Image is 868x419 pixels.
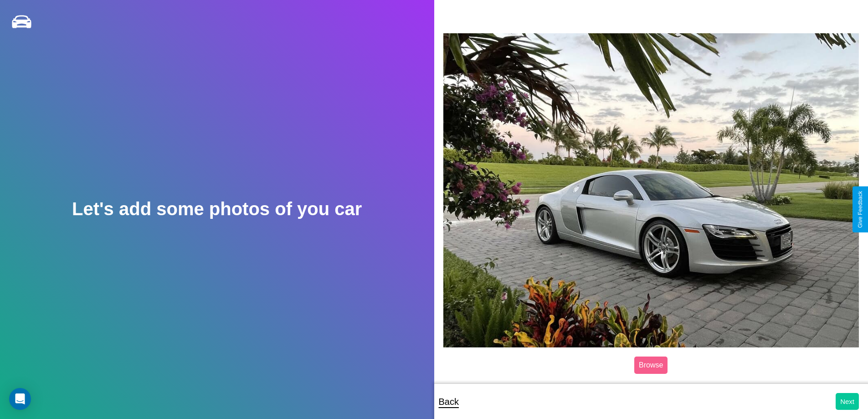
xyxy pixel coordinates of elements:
[836,393,859,410] button: Next
[9,388,31,410] div: Open Intercom Messenger
[634,357,668,374] label: Browse
[857,191,863,228] div: Give Feedback
[439,393,459,410] p: Back
[443,33,859,347] img: posted
[72,199,362,219] h2: Let's add some photos of you car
